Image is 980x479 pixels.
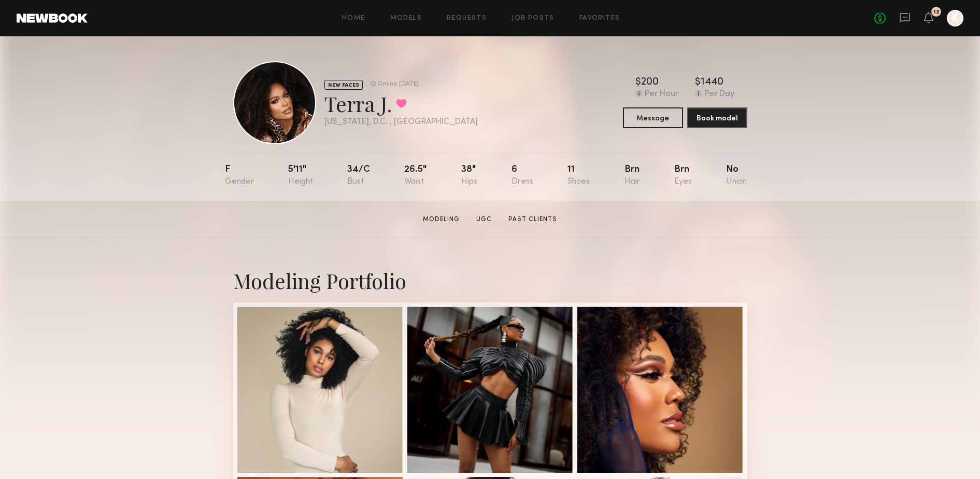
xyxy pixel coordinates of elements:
[726,165,747,186] div: No
[324,80,363,90] div: NEW FACES
[324,90,478,117] div: Terra J.
[419,215,464,224] a: Modeling
[378,81,419,88] div: Online [DATE]
[641,77,659,88] div: 200
[645,90,678,99] div: Per Hour
[704,90,734,99] div: Per Day
[225,165,254,186] div: F
[390,15,422,22] a: Models
[342,15,365,22] a: Home
[233,267,747,294] div: Modeling Portfolio
[635,77,641,88] div: $
[687,107,747,128] button: Book model
[624,165,640,186] div: Brn
[324,118,478,127] div: [US_STATE], D.C. , [GEOGRAPHIC_DATA]
[512,165,533,186] div: 6
[579,15,620,22] a: Favorites
[947,10,963,26] a: K
[695,77,701,88] div: $
[504,215,561,224] a: Past Clients
[347,165,370,186] div: 34/c
[701,77,723,88] div: 1440
[404,165,427,186] div: 26.5"
[512,15,555,22] a: Job Posts
[567,165,590,186] div: 11
[933,9,940,15] div: 12
[623,107,683,128] button: Message
[288,165,313,186] div: 5'11"
[461,165,477,186] div: 38"
[447,15,487,22] a: Requests
[674,165,692,186] div: Brn
[472,215,496,224] a: UGC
